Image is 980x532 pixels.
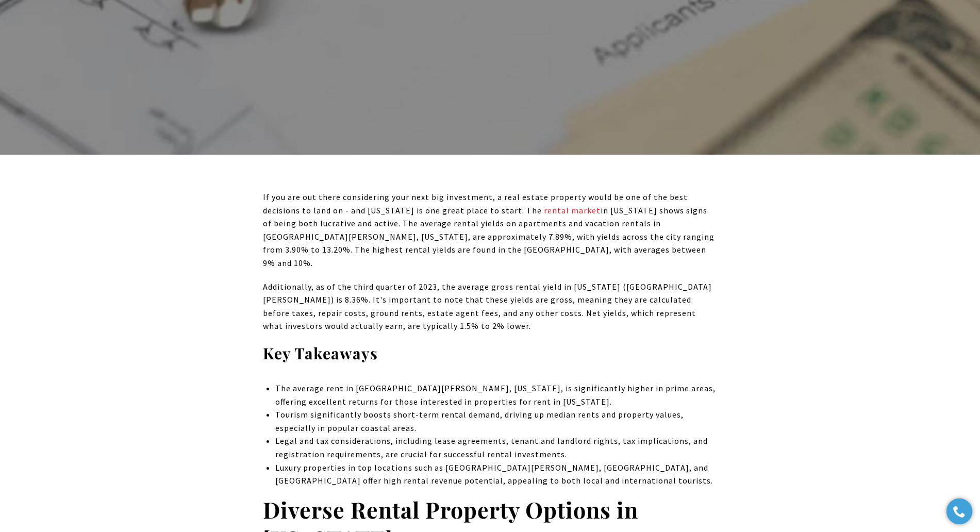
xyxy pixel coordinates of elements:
li: Legal and tax considerations, including lease agreements, tenant and landlord rights, tax implica... [275,435,717,461]
a: rental market - open in a new tab [542,205,601,215]
li: Tourism significantly boosts short-term rental demand, driving up median rents and property value... [275,408,717,435]
li: The average rent in [GEOGRAPHIC_DATA][PERSON_NAME], [US_STATE], is significantly higher in prime ... [275,382,717,408]
span: rental market [544,205,601,215]
li: Luxury properties in top locations such as [GEOGRAPHIC_DATA][PERSON_NAME], [GEOGRAPHIC_DATA], and... [275,461,717,488]
span: in [US_STATE] shows signs of being both lucrative and active. The average rental yields on apartm... [263,205,715,268]
span: Additionally, as of the third quarter of 2023, the average gross rental yield in [US_STATE] ([GEO... [263,281,712,331]
span: If you are out there considering your next big investment, a real estate property would be one of... [263,192,688,215]
strong: Key Takeaways [263,343,378,363]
